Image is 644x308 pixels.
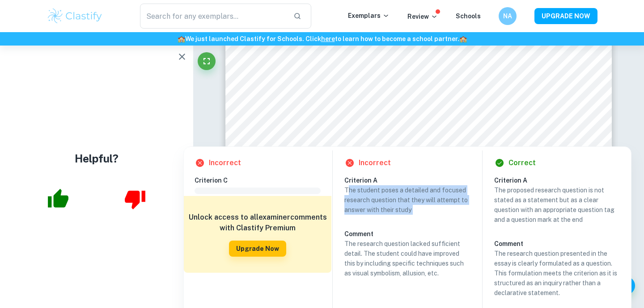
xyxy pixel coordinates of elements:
h6: Comment [344,229,470,239]
h6: Correct [508,158,536,168]
h6: Criterion A [494,175,627,185]
button: Fullscreen [198,52,216,70]
span: 🏫 [459,35,467,42]
h6: Comment [494,239,620,249]
h6: Unlock access to all examiner comments with Clastify Premium [188,212,327,233]
h4: Helpful? [75,150,119,166]
p: The proposed research question is not stated as a statement but as a clear question with an appro... [494,185,620,225]
h6: We just launched Clastify for Schools. Click to learn how to become a school partner. [2,34,642,44]
span: 🏫 [178,35,185,42]
p: The research question presented in the essay is clearly formulated as a question. This formulatio... [494,249,620,298]
h6: Criterion C [195,175,328,185]
h6: NA [503,11,513,21]
h6: Incorrect [209,158,241,168]
h6: Incorrect [359,158,391,168]
a: here [321,35,335,42]
p: The research question lacked sufficient detail. The student could have improved this by including... [344,239,470,278]
button: NA [499,7,517,25]
p: Exemplars [348,11,390,21]
a: Schools [456,12,481,20]
button: Upgrade Now [229,241,286,257]
h6: Criterion A [344,175,478,185]
button: UPGRADE NOW [534,8,597,24]
p: Review [407,12,438,21]
img: Clastify logo [47,7,103,25]
p: The student poses a detailed and focused research question that they will attempt to answer with ... [344,185,470,215]
input: Search for any exemplars... [140,4,286,29]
